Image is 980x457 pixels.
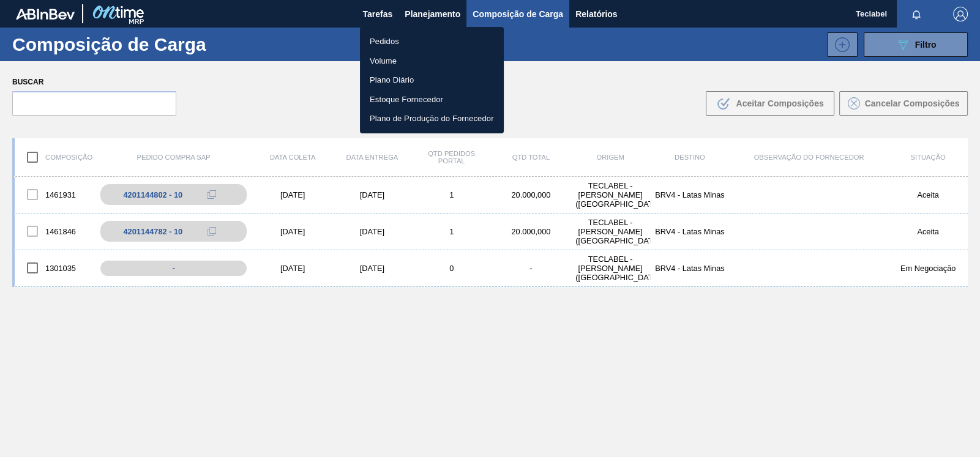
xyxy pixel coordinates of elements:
a: Plano Diário [360,70,504,90]
a: Pedidos [360,32,504,51]
a: Estoque Fornecedor [360,90,504,110]
a: Plano de Produção do Fornecedor [360,109,504,128]
a: Volume [360,51,504,71]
